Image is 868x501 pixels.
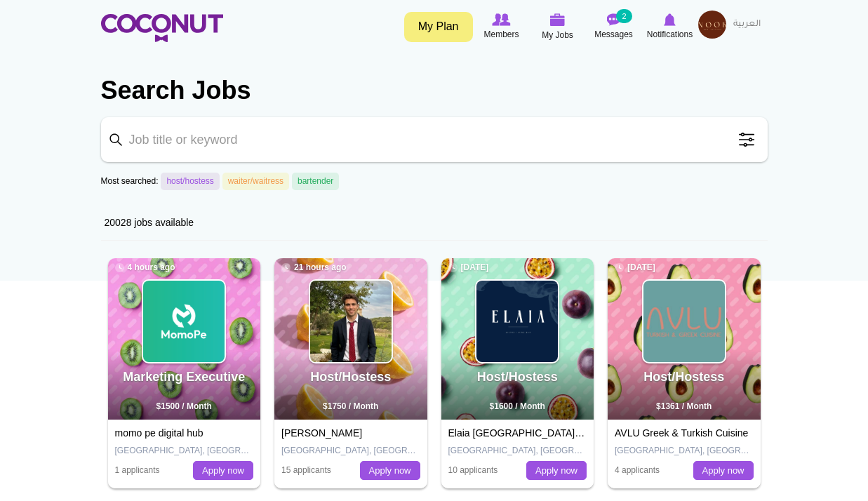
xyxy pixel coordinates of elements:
[656,401,712,411] span: $1361 / Month
[615,445,754,457] p: [GEOGRAPHIC_DATA], [GEOGRAPHIC_DATA]
[477,370,558,384] a: Host/Hostess
[594,27,633,41] span: Messages
[115,465,160,475] span: 1 applicants
[123,370,245,384] a: Marketing Executive
[448,465,498,475] span: 10 applicants
[616,9,632,23] small: 2
[156,401,212,411] span: $1500 / Month
[115,262,175,274] span: 4 hours ago
[726,11,768,39] a: العربية
[448,445,587,457] p: [GEOGRAPHIC_DATA], [GEOGRAPHIC_DATA]
[310,281,392,362] img: Ogram
[101,74,768,107] h2: Search Jobs
[281,427,362,439] a: [PERSON_NAME]
[490,401,545,411] span: $1600 / Month
[586,11,642,43] a: Messages Messages 2
[474,11,530,43] a: Browse Members Members
[607,13,621,26] img: Messages
[360,461,420,481] a: Apply now
[643,370,724,384] a: Host/Hostess
[647,27,693,41] span: Notifications
[615,262,655,274] span: [DATE]
[615,465,660,475] span: 4 applicants
[281,262,347,274] span: 21 hours ago
[550,13,566,26] img: My Jobs
[222,173,289,190] a: waiter/waitress
[193,461,253,481] a: Apply now
[615,427,748,439] a: AVLU Greek & Turkish Cuisine
[101,205,768,241] div: 20028 jobs available
[483,27,519,41] span: Members
[448,427,645,439] a: Elaia [GEOGRAPHIC_DATA],Pier 7, 4th floor
[161,173,219,190] a: host/hostess
[526,461,587,481] a: Apply now
[404,12,473,42] a: My Plan
[115,445,254,457] p: [GEOGRAPHIC_DATA], [GEOGRAPHIC_DATA]
[642,11,698,43] a: Notifications Notifications
[292,173,339,190] a: bartender
[115,427,203,439] a: momo pe digital hub
[101,14,223,42] img: Home
[101,175,159,187] label: Most searched:
[476,281,558,362] img: Elaia Dubai
[530,11,586,44] a: My Jobs My Jobs
[492,13,510,26] img: Browse Members
[281,465,331,475] span: 15 applicants
[542,28,573,42] span: My Jobs
[323,401,378,411] span: $1750 / Month
[448,262,489,274] span: [DATE]
[310,370,391,384] a: Host/Hostess
[664,13,676,26] img: Notifications
[101,117,768,162] input: Job title or keyword
[281,445,420,457] p: [GEOGRAPHIC_DATA], [GEOGRAPHIC_DATA]
[693,461,754,481] a: Apply now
